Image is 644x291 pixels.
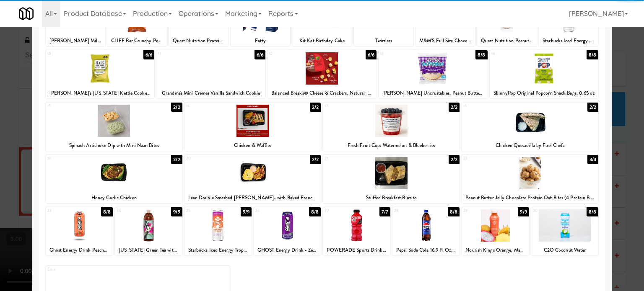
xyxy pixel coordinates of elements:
div: 20 [186,155,253,162]
div: Quest Nutrition Peanut Butter Cups [478,36,535,46]
div: 19 [47,155,114,162]
div: 2/2 [587,103,598,112]
div: 8/8 [309,207,321,216]
div: Kit Kat Birthday Cake [292,36,352,46]
div: 28 [394,207,426,214]
div: 16 [186,103,253,110]
div: [US_STATE] Green Tea with [MEDICAL_DATA] and Honey [116,245,181,255]
div: Spinach Artichoke Dip with Mini Naan Bites [47,140,181,151]
div: 172/2Fresh Fruit Cup: Watermelon & Blueberries [323,103,460,151]
div: 18 [463,103,530,110]
div: 27 [325,207,356,214]
div: 22 [463,155,530,162]
div: 162/2Chicken & Waffles [184,103,321,151]
div: 10 [47,50,100,57]
div: 192/2Honey Garlic Chicken [46,155,182,203]
div: 13 [380,50,433,57]
div: GHOST Energy Drink - Zero Sugar - [PERSON_NAME] Grape [254,245,321,255]
div: 17 [325,103,391,110]
div: 15 [47,103,114,110]
div: Fresh Fruit Cup: Watermelon & Blueberries [324,140,458,151]
div: 182/2Chicken Quesadilla by Fuel Chefs [462,103,598,151]
div: Fatty [232,36,289,46]
div: 2/2 [310,103,321,112]
div: 2/2 [449,155,460,164]
div: Starbucks Iced Energy Blueberry Lemonade 12 fl oz Can [540,36,597,46]
div: Honey Garlic Chicken [46,193,182,203]
div: Extra [47,266,138,273]
div: Quest Nutrition Protein Bar Cookies and Cream, 1.83 OZ [170,36,227,46]
div: [PERSON_NAME] Uncrustables, Peanut Butter & Grape Jelly Sandwich [379,88,488,98]
div: Chicken & Waffles [186,140,320,151]
div: Quest Nutrition Peanut Butter Cups [477,36,537,46]
div: 24 [117,207,148,214]
div: 6/6 [366,50,377,59]
div: SkinnyPop Original Popcorn Snack Bags, 0.65 oz [491,88,597,98]
div: 116/6Grandma's Mini Cremes Vanilla Sandwich Cookie [156,50,265,98]
div: 238/8Ghost Energy Drink Peaches 16 fl oz [46,207,113,255]
div: 14 [491,50,544,57]
div: 29 [463,207,495,214]
div: 23 [47,207,79,214]
div: 2/2 [171,103,182,112]
div: 2/2 [171,155,182,164]
div: 277/7POWERADE Sports Drink, Fruit Punch, 20 fl oz [323,207,390,255]
div: Honey Garlic Chicken [47,193,181,203]
div: 9/9 [518,207,529,216]
div: GHOST Energy Drink - Zero Sugar - [PERSON_NAME] Grape [255,245,319,255]
div: Kit Kat Birthday Cake [293,36,351,46]
div: 202/2Lean Double Smashed [PERSON_NAME]- with Baked French Fries [184,155,321,203]
img: Micromart [19,6,34,21]
div: Pepsi Soda Cola 16.9 Fl Oz, 6 Count [392,245,460,255]
div: Chicken Quesadilla by Fuel Chefs [462,140,598,151]
div: Twizzlers [355,36,412,46]
div: Stuffed Breakfast Burrito [324,193,458,203]
div: 259/9Starbucks Iced Energy Tropical Peach 12 fl oz Can [184,207,252,255]
div: 12 [269,50,322,57]
div: [PERSON_NAME] Milk Chocolate Peanut Butter [46,36,105,46]
div: 126/6Balanced Breaks® Cheese & Crackers, Natural [PERSON_NAME] & [PERSON_NAME] Cheese and RITZ® Mini [267,50,377,98]
div: 212/2Stuffed Breakfast Burrito [323,155,460,203]
div: 30 [533,207,565,214]
div: [PERSON_NAME]'s [US_STATE] Kettle Cooked Gluten Free Potato Chips, [PERSON_NAME] Pickle, 2 oz [46,88,155,98]
div: POWERADE Sports Drink, Fruit Punch, 20 fl oz [324,245,389,255]
div: 2/2 [310,155,321,164]
div: 288/8Pepsi Soda Cola 16.9 Fl Oz, 6 Count [392,207,460,255]
div: Pepsi Soda Cola 16.9 Fl Oz, 6 Count [394,245,458,255]
div: M&M'S Full Size Chocolate Candy, Peanut, 1.74 oz [415,36,475,46]
div: Grandma's Mini Cremes Vanilla Sandwich Cookie [158,88,264,98]
div: 25 [186,207,218,214]
div: Quest Nutrition Protein Bar Cookies and Cream, 1.83 OZ [169,36,229,46]
div: Spinach Artichoke Dip with Mini Naan Bites [46,140,182,151]
div: 21 [325,155,391,162]
div: Lean Double Smashed [PERSON_NAME]- with Baked French Fries [184,193,321,203]
div: SkinnyPop Original Popcorn Snack Bags, 0.65 oz [490,88,599,98]
div: Chicken Quesadilla by Fuel Chefs [463,140,597,151]
div: 8/8 [587,50,598,59]
div: Starbucks Iced Energy Tropical Peach 12 fl oz Can [186,245,250,255]
div: 249/9[US_STATE] Green Tea with [MEDICAL_DATA] and Honey [115,207,182,255]
div: 308/8C2O Coconut Water [531,207,598,255]
div: Peanut Butter Jelly Chocolate Protein Oat Bites (4 Protein Bites per Pack) [463,193,597,203]
div: Peanut Butter Jelly Chocolate Protein Oat Bites (4 Protein Bites per Pack) [462,193,598,203]
div: 106/6[PERSON_NAME]'s [US_STATE] Kettle Cooked Gluten Free Potato Chips, [PERSON_NAME] Pickle, 2 oz [46,50,155,98]
div: Starbucks Iced Energy Tropical Peach 12 fl oz Can [184,245,252,255]
div: Fatty [231,36,290,46]
div: [PERSON_NAME]'s [US_STATE] Kettle Cooked Gluten Free Potato Chips, [PERSON_NAME] Pickle, 2 oz [47,88,153,98]
div: C2O Coconut Water [531,245,598,255]
div: CLIFF Bar Crunchy Peanut Butter [109,36,166,46]
div: 8/8 [448,207,460,216]
div: Fresh Fruit Cup: Watermelon & Blueberries [323,140,460,151]
div: Nourish Kings Orange, Mango, Pineapple, Dragon Fruit-Sea [PERSON_NAME] [463,245,527,255]
div: 26 [255,207,287,214]
div: 223/3Peanut Butter Jelly Chocolate Protein Oat Bites (4 Protein Bites per Pack) [462,155,598,203]
div: Lean Double Smashed [PERSON_NAME]- with Baked French Fries [186,193,320,203]
div: 152/2Spinach Artichoke Dip with Mini Naan Bites [46,103,182,151]
div: [PERSON_NAME] Milk Chocolate Peanut Butter [47,36,104,46]
div: Starbucks Iced Energy Blueberry Lemonade 12 fl oz Can [539,36,598,46]
div: 299/9Nourish Kings Orange, Mango, Pineapple, Dragon Fruit-Sea [PERSON_NAME] [462,207,529,255]
div: 8/8 [587,207,598,216]
div: 138/8[PERSON_NAME] Uncrustables, Peanut Butter & Grape Jelly Sandwich [379,50,488,98]
div: 6/6 [143,50,154,59]
div: Balanced Breaks® Cheese & Crackers, Natural [PERSON_NAME] & [PERSON_NAME] Cheese and RITZ® Mini [267,88,377,98]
